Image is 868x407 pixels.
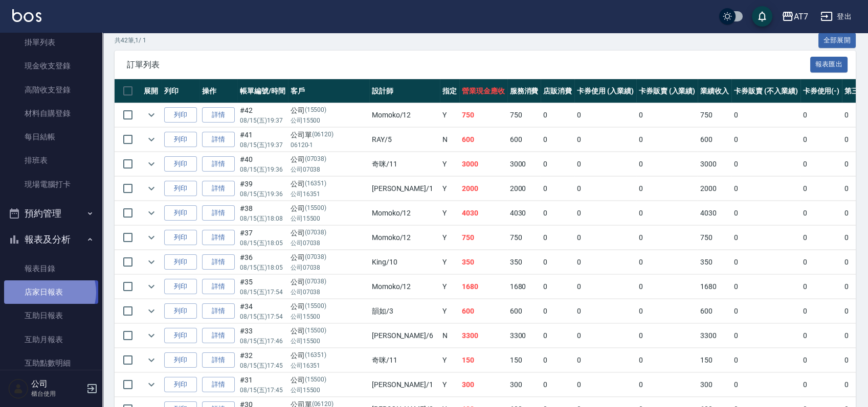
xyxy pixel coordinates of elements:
[202,303,235,319] a: 詳情
[698,348,731,372] td: 150
[800,348,842,372] td: 0
[574,250,636,274] td: 0
[698,299,731,323] td: 600
[291,228,367,238] div: 公司
[141,79,162,103] th: 展開
[164,107,197,123] button: 列印
[636,128,698,152] td: 0
[31,379,83,389] h5: 公司
[698,250,731,274] td: 350
[440,275,459,299] td: Y
[369,79,440,103] th: 設計師
[541,275,574,299] td: 0
[636,103,698,127] td: 0
[291,375,367,386] div: 公司
[237,103,288,127] td: #42
[731,299,800,323] td: 0
[369,275,440,299] td: Momoko /12
[440,152,459,176] td: Y
[291,238,367,248] p: 公司07038
[507,128,541,152] td: 600
[507,103,541,127] td: 750
[636,177,698,201] td: 0
[459,177,507,201] td: 2000
[369,201,440,225] td: Momoko /12
[507,177,541,201] td: 2000
[574,348,636,372] td: 0
[369,103,440,127] td: Momoko /12
[144,377,159,392] button: expand row
[800,128,842,152] td: 0
[440,177,459,201] td: Y
[636,275,698,299] td: 0
[731,373,800,397] td: 0
[459,348,507,372] td: 150
[240,116,285,125] p: 08/15 (五) 19:37
[459,103,507,127] td: 750
[698,152,731,176] td: 3000
[4,31,98,54] a: 掛單列表
[369,373,440,397] td: [PERSON_NAME] /1
[291,301,367,312] div: 公司
[574,275,636,299] td: 0
[4,226,98,253] button: 報表及分析
[459,373,507,397] td: 300
[291,326,367,337] div: 公司
[164,377,197,393] button: 列印
[144,230,159,245] button: expand row
[810,57,848,73] button: 報表匯出
[305,277,327,288] p: (07038)
[777,6,812,27] button: AT7
[291,288,367,297] p: 公司07038
[369,299,440,323] td: 韻如 /3
[237,79,288,103] th: 帳單編號/時間
[459,201,507,225] td: 4030
[698,324,731,348] td: 3300
[291,312,367,321] p: 公司15500
[369,226,440,250] td: Momoko /12
[459,324,507,348] td: 3300
[291,165,367,174] p: 公司07038
[800,373,842,397] td: 0
[4,200,98,227] button: 預約管理
[800,152,842,176] td: 0
[127,60,810,70] span: 訂單列表
[305,154,327,165] p: (07038)
[507,373,541,397] td: 300
[291,154,367,165] div: 公司
[237,348,288,372] td: #32
[8,378,29,399] img: Person
[636,152,698,176] td: 0
[291,214,367,223] p: 公司15500
[369,177,440,201] td: [PERSON_NAME] /1
[291,189,367,199] p: 公司16351
[636,226,698,250] td: 0
[240,386,285,395] p: 08/15 (五) 17:45
[541,250,574,274] td: 0
[731,201,800,225] td: 0
[440,299,459,323] td: Y
[202,254,235,270] a: 詳情
[240,140,285,150] p: 08/15 (五) 19:37
[800,79,842,103] th: 卡券使用(-)
[240,263,285,272] p: 08/15 (五) 18:05
[800,103,842,127] td: 0
[574,201,636,225] td: 0
[237,250,288,274] td: #36
[240,165,285,174] p: 08/15 (五) 19:36
[144,279,159,294] button: expand row
[291,116,367,125] p: 公司15500
[507,152,541,176] td: 3000
[440,348,459,372] td: Y
[305,375,327,386] p: (15500)
[202,352,235,368] a: 詳情
[752,6,772,27] button: save
[541,348,574,372] td: 0
[202,230,235,246] a: 詳情
[731,177,800,201] td: 0
[4,351,98,375] a: 互助點數明細
[541,299,574,323] td: 0
[305,105,327,116] p: (15500)
[144,107,159,123] button: expand row
[507,79,541,103] th: 服務消費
